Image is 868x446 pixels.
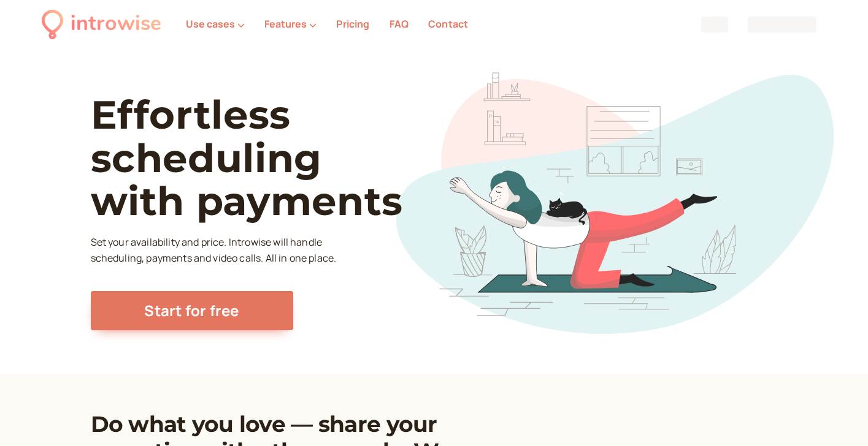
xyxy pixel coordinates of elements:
a: introwise [42,7,161,41]
button: Features [264,18,317,29]
span: Loading... [701,17,728,32]
h1: Effortless scheduling with payments [91,93,447,222]
a: Pricing [336,17,369,31]
a: Start for free [91,291,293,330]
a: FAQ [390,17,409,31]
button: Use cases [186,18,245,29]
div: introwise [71,7,161,41]
p: Set your availability and price. Introwise will handle scheduling, payments and video calls. All ... [91,235,340,266]
a: Contact [428,17,468,31]
span: Loading... [748,17,816,32]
